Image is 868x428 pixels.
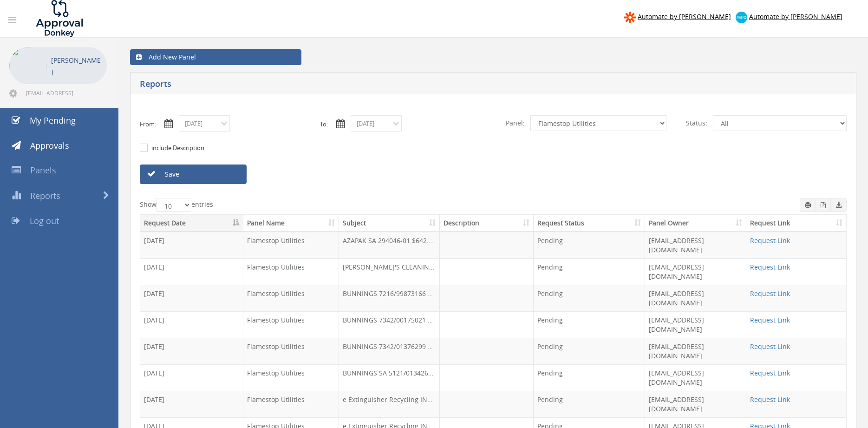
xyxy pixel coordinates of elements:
[750,316,790,324] a: Request Link
[534,258,645,285] td: Pending
[645,364,746,391] td: [EMAIL_ADDRESS][DOMAIN_NAME]
[339,232,440,258] td: AZAPAK SA 294046-01 $642.38
[339,338,440,364] td: BUNNINGS 7342/01376299 $59.80
[140,338,243,364] td: [DATE]
[339,364,440,391] td: BUNNINGS SA 5121/01342697 $6.98
[500,115,530,131] span: Panel:
[339,311,440,338] td: BUNNINGS 7342/00175021 $147.94
[645,391,746,417] td: [EMAIL_ADDRESS][DOMAIN_NAME]
[645,338,746,364] td: [EMAIL_ADDRESS][DOMAIN_NAME]
[339,258,440,285] td: [PERSON_NAME]'S CLEANING TW 1781 $187.00
[534,285,645,311] td: Pending
[746,215,846,232] th: Request Link: activate to sort column ascending
[645,232,746,258] td: [EMAIL_ADDRESS][DOMAIN_NAME]
[149,144,204,153] label: include Description
[624,12,636,23] img: zapier-logomark.png
[140,311,243,338] td: [DATE]
[339,215,440,232] th: Subject: activate to sort column ascending
[140,165,247,184] a: Save
[30,165,56,176] span: Panels
[26,89,105,97] span: [EMAIL_ADDRESS][DOMAIN_NAME]
[243,232,339,258] td: Flamestop Utilities
[750,395,790,404] a: Request Link
[140,232,243,258] td: [DATE]
[749,12,842,21] span: Automate by [PERSON_NAME]
[243,391,339,417] td: Flamestop Utilities
[157,198,191,212] select: Showentries
[140,198,213,212] label: Show entries
[140,79,636,91] h5: Reports
[243,311,339,338] td: Flamestop Utilities
[534,391,645,417] td: Pending
[750,369,790,377] a: Request Link
[30,190,60,201] span: Reports
[339,285,440,311] td: BUNNINGS 7216/99873166 $536.80
[30,215,59,226] span: Log out
[51,54,102,78] p: [PERSON_NAME]
[243,285,339,311] td: Flamestop Utilities
[645,215,746,232] th: Panel Owner: activate to sort column ascending
[140,120,156,129] label: From:
[140,391,243,417] td: [DATE]
[534,215,645,232] th: Request Status: activate to sort column ascending
[534,311,645,338] td: Pending
[243,338,339,364] td: Flamestop Utilities
[534,364,645,391] td: Pending
[130,49,301,65] a: Add New Panel
[645,285,746,311] td: [EMAIL_ADDRESS][DOMAIN_NAME]
[243,364,339,391] td: Flamestop Utilities
[750,342,790,351] a: Request Link
[243,258,339,285] td: Flamestop Utilities
[243,215,339,232] th: Panel Name: activate to sort column ascending
[140,215,243,232] th: Request Date: activate to sort column descending
[320,120,328,129] label: To:
[638,12,731,21] span: Automate by [PERSON_NAME]
[140,364,243,391] td: [DATE]
[680,115,713,131] span: Status:
[736,12,747,23] img: xero-logo.png
[140,285,243,311] td: [DATE]
[534,232,645,258] td: Pending
[140,258,243,285] td: [DATE]
[440,215,534,232] th: Description: activate to sort column ascending
[534,338,645,364] td: Pending
[645,311,746,338] td: [EMAIL_ADDRESS][DOMAIN_NAME]
[339,391,440,417] td: e Extinguisher Recycling INV-2374 $896.50
[750,236,790,245] a: Request Link
[645,258,746,285] td: [EMAIL_ADDRESS][DOMAIN_NAME]
[750,263,790,271] a: Request Link
[750,289,790,298] a: Request Link
[30,140,69,151] span: Approvals
[30,115,76,126] span: My Pending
